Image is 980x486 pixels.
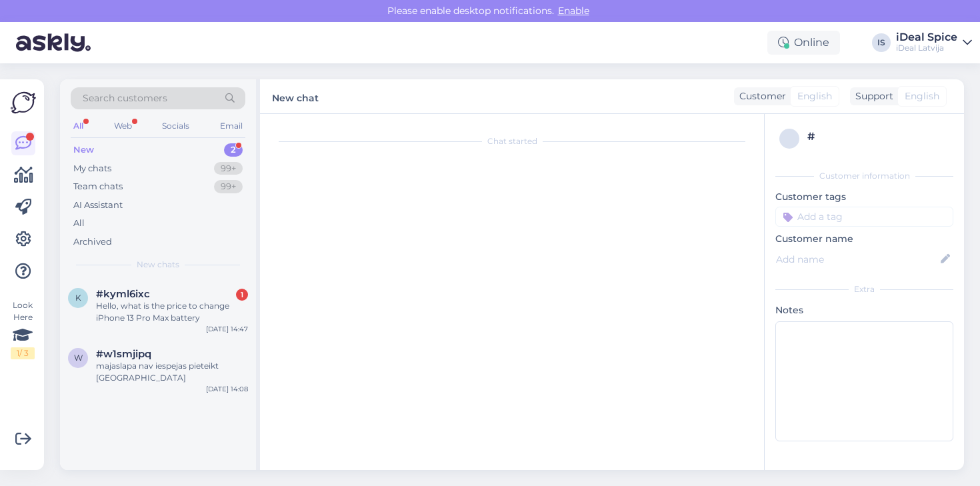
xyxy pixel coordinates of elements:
div: Hello, what is the price to change iPhone 13 Pro Max battery [96,300,248,324]
span: w [74,353,83,363]
div: Support [850,89,893,103]
label: New chat [272,87,319,105]
span: English [797,89,832,103]
div: Look Here [11,299,35,359]
div: Customer information [775,170,953,182]
span: #kyml6ixc [96,288,150,300]
div: Archived [73,235,112,249]
div: 99+ [214,162,243,175]
div: Chat started [273,135,751,147]
div: Extra [775,283,953,295]
input: Add a tag [775,207,953,227]
div: Web [111,117,135,135]
div: 2 [224,143,243,157]
input: Add name [776,252,938,267]
div: majaslapa nav iespejas pieteikt [GEOGRAPHIC_DATA] [96,360,248,384]
div: iDeal Latvija [896,43,957,53]
div: 1 [236,289,248,301]
img: Askly Logo [11,90,36,115]
div: All [71,117,86,135]
div: New [73,143,94,157]
div: Email [217,117,245,135]
span: New chats [137,259,179,271]
p: Customer tags [775,190,953,204]
div: My chats [73,162,111,175]
span: #w1smjipq [96,348,151,360]
div: [DATE] 14:08 [206,384,248,394]
span: k [75,293,81,303]
span: Search customers [83,91,167,105]
div: # [807,129,949,145]
div: Socials [159,117,192,135]
div: 99+ [214,180,243,193]
div: All [73,217,85,230]
div: AI Assistant [73,199,123,212]
div: 1 / 3 [11,347,35,359]
div: Online [767,31,840,55]
a: iDeal SpiceiDeal Latvija [896,32,972,53]
p: Notes [775,303,953,317]
span: Enable [554,5,593,17]
p: Customer name [775,232,953,246]
div: iDeal Spice [896,32,957,43]
div: [DATE] 14:47 [206,324,248,334]
div: IS [872,33,891,52]
div: Customer [734,89,786,103]
span: English [905,89,939,103]
div: Team chats [73,180,123,193]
